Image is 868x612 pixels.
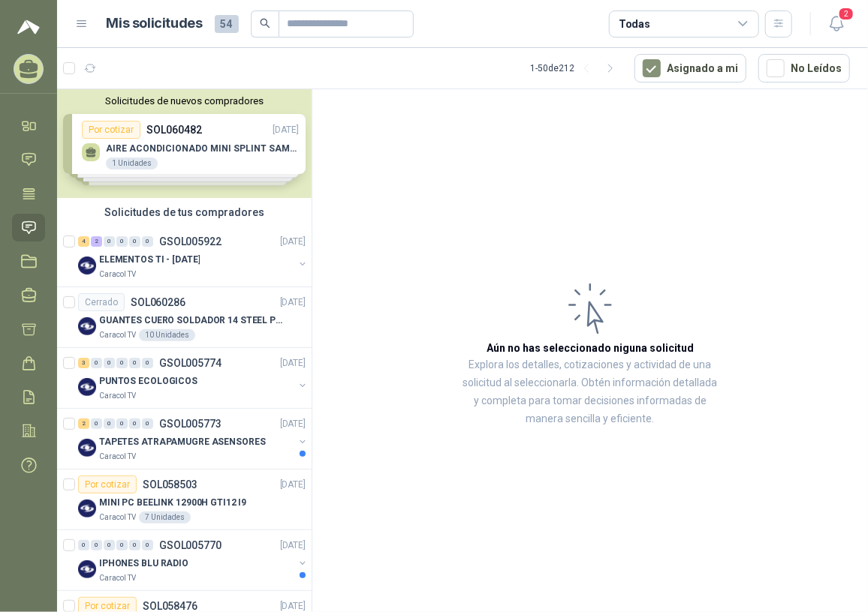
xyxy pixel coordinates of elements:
[57,198,312,226] div: Solicitudes de tus compradores
[78,536,309,584] a: 0 0 0 0 0 0 GSOL005770[DATE] Company LogoIPHONES BLU RADIOCaracol TV
[104,540,115,550] div: 0
[78,418,89,429] div: 2
[129,236,140,247] div: 0
[159,358,222,368] p: GSOL005774
[99,313,286,328] p: GUANTES CUERO SOLDADOR 14 STEEL PRO SAFE(ADJUNTO FICHA TECNIC)
[99,572,136,584] p: Caracol TV
[139,329,195,341] div: 10 Unidades
[99,253,200,267] p: ELEMENTOS TI - [DATE]
[280,478,306,492] p: [DATE]
[116,236,128,247] div: 0
[530,56,622,80] div: 1 - 50 de 212
[116,418,128,429] div: 0
[17,18,40,36] img: Logo peakr
[78,236,89,247] div: 4
[78,293,125,311] div: Cerrado
[91,418,102,429] div: 0
[634,54,746,82] button: Asignado a mi
[104,358,115,368] div: 0
[823,10,850,37] button: 2
[57,287,312,348] a: CerradoSOL060286[DATE] Company LogoGUANTES CUERO SOLDADOR 14 STEEL PRO SAFE(ADJUNTO FICHA TECNIC)...
[487,340,694,356] h3: Aún no has seleccionado niguna solicitud
[78,354,309,402] a: 3 0 0 0 0 0 GSOL005774[DATE] Company LogoPUNTOS ECOLOGICOSCaracol TV
[78,317,96,335] img: Company Logo
[838,7,854,21] span: 2
[142,358,153,368] div: 0
[215,15,239,33] span: 54
[78,415,309,463] a: 2 0 0 0 0 0 GSOL005773[DATE] Company LogoTAPETES ATRAPAMUGRE ASENSORESCaracol TV
[159,418,222,429] p: GSOL005773
[142,236,153,247] div: 0
[99,374,197,388] p: PUNTOS ECOLOGICOS
[99,556,188,571] p: IPHONES BLU RADIO
[280,356,306,370] p: [DATE]
[99,268,136,280] p: Caracol TV
[104,418,115,429] div: 0
[99,451,136,463] p: Caracol TV
[260,18,270,28] span: search
[78,499,96,517] img: Company Logo
[280,235,306,249] p: [DATE]
[99,435,266,449] p: TAPETES ATRAPAMUGRE ASENSORES
[280,417,306,431] p: [DATE]
[142,418,153,429] div: 0
[57,89,312,198] div: Solicitudes de nuevos compradoresPor cotizarSOL060482[DATE] AIRE ACONDICIONADO MINI SPLINT SAMSUN...
[131,297,185,307] p: SOL060286
[99,390,136,402] p: Caracol TV
[57,469,312,530] a: Por cotizarSOL058503[DATE] Company LogoMINI PC BEELINK 12900H GTI12 I9Caracol TV7 Unidades
[104,236,115,247] div: 0
[78,439,96,457] img: Company Logo
[91,540,102,550] div: 0
[129,540,140,550] div: 0
[143,601,197,611] p: SOL058476
[78,232,309,280] a: 4 2 0 0 0 0 GSOL005922[DATE] Company LogoELEMENTOS TI - [DATE]Caracol TV
[78,378,96,396] img: Company Logo
[99,329,136,341] p: Caracol TV
[159,236,222,247] p: GSOL005922
[758,54,850,82] button: No Leídos
[78,540,89,550] div: 0
[78,358,89,368] div: 3
[159,540,222,550] p: GSOL005770
[129,418,140,429] div: 0
[91,236,102,247] div: 2
[619,16,650,32] div: Todas
[99,496,246,510] p: MINI PC BEELINK 12900H GTI12 I9
[142,540,153,550] div: 0
[78,256,96,274] img: Company Logo
[91,358,102,368] div: 0
[78,560,96,578] img: Company Logo
[63,95,306,106] button: Solicitudes de nuevos compradores
[116,358,128,368] div: 0
[139,511,191,523] div: 7 Unidades
[280,538,306,553] p: [DATE]
[78,475,137,493] div: Por cotizar
[116,540,128,550] div: 0
[129,358,140,368] div: 0
[107,13,203,34] h1: Mis solicitudes
[99,511,136,523] p: Caracol TV
[463,356,718,428] p: Explora los detalles, cotizaciones y actividad de una solicitud al seleccionarla. Obtén informaci...
[280,295,306,310] p: [DATE]
[143,479,197,490] p: SOL058503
